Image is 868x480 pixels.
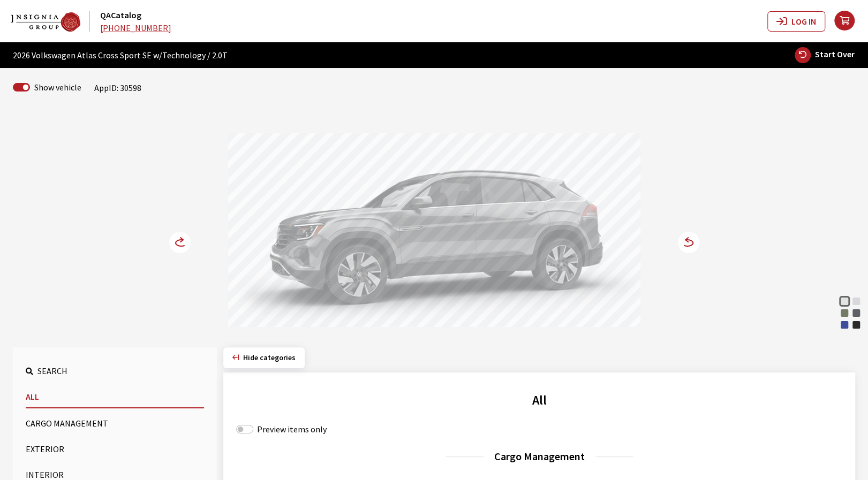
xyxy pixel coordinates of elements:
span: Search [37,365,67,376]
button: Cargo Management [26,413,204,434]
div: AppID: 30598 [94,81,141,94]
button: All [26,386,204,408]
h3: Cargo Management [236,448,842,464]
span: Start Over [815,49,855,59]
a: QACatalog [100,10,141,20]
button: Hide categories [223,347,305,368]
button: Log In [767,11,825,32]
button: Exterior [26,438,204,460]
h2: All [236,391,842,410]
a: QACatalog logo [11,11,98,31]
label: Show vehicle [34,81,81,94]
div: Pure Gray [851,308,862,318]
img: Dashboard [11,12,80,32]
button: Start Over [794,47,855,64]
a: [PHONE_NUMBER] [100,22,171,33]
label: Preview items only [257,423,327,436]
div: Mountain Lake Blue Metallic [839,319,850,330]
div: Avocado Green Pearl [839,308,850,318]
button: your cart [834,2,868,40]
div: Deep Black Pearl [851,319,862,330]
span: Click to hide category section. [243,353,296,362]
span: 2026 Volkswagen Atlas Cross Sport SE w/Technology / 2.0T [13,49,228,62]
div: Silver Mist Metallic [851,296,862,307]
div: Opal White Pearl [839,296,850,307]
